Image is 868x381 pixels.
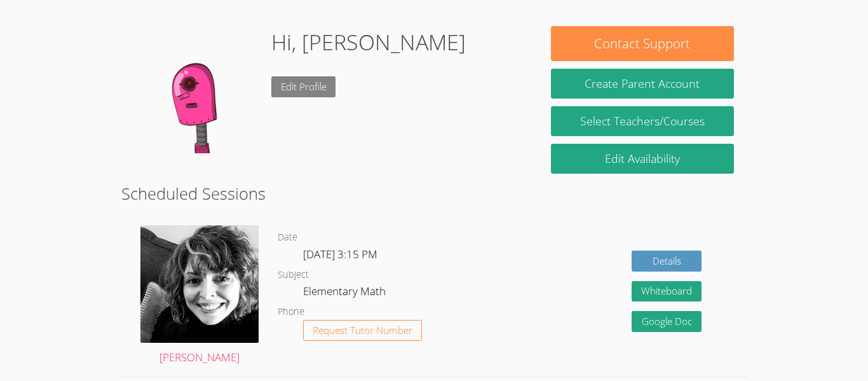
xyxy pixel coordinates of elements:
button: Create Parent Account [551,69,734,99]
a: Edit Profile [271,76,336,97]
img: avatar.png [140,225,259,343]
span: Request Tutor Number [313,326,412,335]
a: Details [632,251,702,272]
span: [DATE] 3:15 PM [303,247,377,261]
h2: Scheduled Sessions [121,181,747,205]
a: Google Doc [632,311,702,332]
dd: Elementary Math [303,282,388,304]
dt: Subject [278,267,309,283]
dt: Phone [278,304,304,320]
a: [PERSON_NAME] [140,225,259,366]
h1: Hi, [PERSON_NAME] [271,26,466,59]
img: default.png [134,26,261,153]
a: Select Teachers/Courses [551,106,734,136]
a: Edit Availability [551,144,734,174]
dt: Date [278,230,297,246]
button: Request Tutor Number [303,320,422,341]
button: Whiteboard [632,281,702,302]
button: Contact Support [551,26,734,61]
